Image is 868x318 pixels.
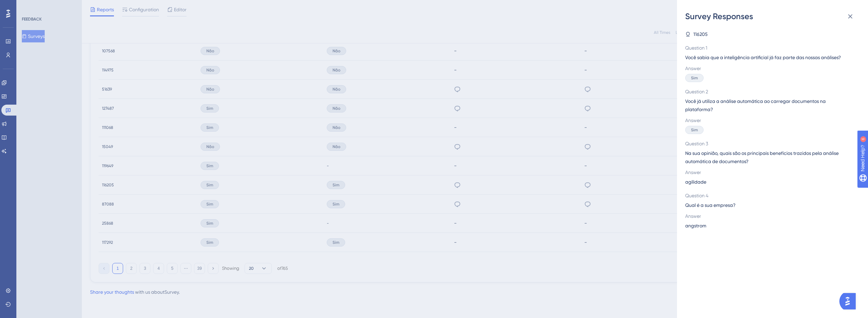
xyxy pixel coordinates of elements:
iframe: UserGuiding AI Assistant Launcher [839,291,860,312]
div: Survey Responses [685,11,860,22]
span: Answer [685,168,854,176]
span: Você já utiliza a análise automática ao carregar documentos na plataforma? [685,97,854,114]
span: Question 3 [685,140,854,148]
span: Qual é a sua empresa? [685,201,854,209]
span: Question 1 [685,44,854,52]
span: Answer [685,116,854,124]
span: 116205 [693,30,708,38]
span: Sim [691,127,698,133]
span: Na sua opinião, quais são os principais benefícios trazidos pela análise automática de documentos? [685,149,854,165]
span: Question 2 [685,88,854,96]
span: Question 4 [685,191,854,200]
span: Sim [691,75,698,81]
span: angstrom [685,222,706,230]
span: Answer [685,64,854,72]
span: agilidade [685,178,706,186]
div: 6 [47,3,49,9]
span: Answer [685,212,854,220]
span: Need Help? [16,2,43,10]
span: Você sabia que a inteligência artificial já faz parte das nossas análises? [685,53,854,62]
